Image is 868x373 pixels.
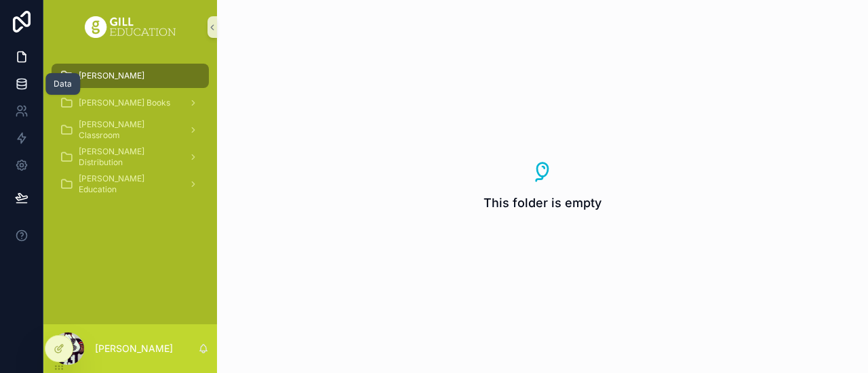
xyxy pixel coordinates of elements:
p: [PERSON_NAME] [95,342,173,355]
span: [PERSON_NAME] Distribution [79,146,178,168]
div: scrollable content [43,54,217,214]
span: This folder is empty [484,194,601,213]
a: [PERSON_NAME] Classroom [52,118,209,142]
a: [PERSON_NAME] Distribution [52,145,209,169]
a: [PERSON_NAME] Books [52,91,209,115]
a: [PERSON_NAME] Education [52,172,209,196]
a: [PERSON_NAME] [52,64,209,88]
span: [PERSON_NAME] Books [79,97,170,108]
span: [PERSON_NAME] Education [79,173,178,195]
span: [PERSON_NAME] [79,70,144,81]
div: Data [54,79,72,89]
span: [PERSON_NAME] Classroom [79,119,178,141]
img: App logo [85,16,175,38]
